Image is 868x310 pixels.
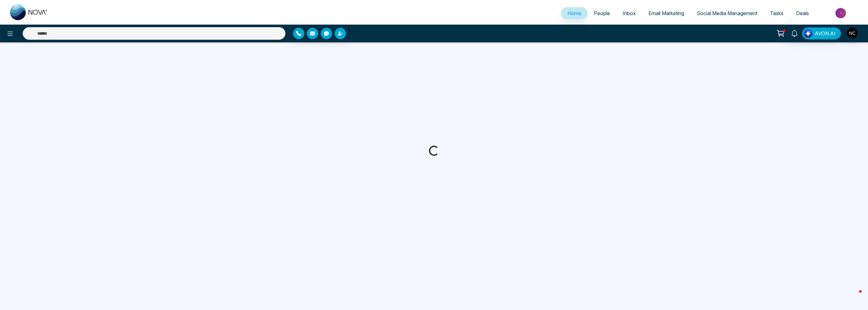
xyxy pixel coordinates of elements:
span: Email Marketing [648,10,684,16]
span: Inbox [623,10,636,16]
img: Nova CRM Logo [10,4,48,20]
span: Deals [796,10,809,16]
img: Market-place.gif [818,6,864,20]
span: AVON AI [815,30,836,37]
span: Home [567,10,581,16]
a: Deals [790,7,815,19]
a: Home [561,7,588,19]
img: Lead Flow [804,29,812,38]
a: Social Media Management [690,7,764,19]
button: AVON AI [802,27,841,39]
a: Tasks [764,7,790,19]
a: Inbox [616,7,642,19]
iframe: Intercom live chat [847,289,862,304]
span: Social Media Management [697,10,757,16]
span: Tasks [770,10,783,16]
img: User Avatar [847,28,858,38]
a: Email Marketing [642,7,690,19]
span: People [594,10,610,16]
a: People [588,7,616,19]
